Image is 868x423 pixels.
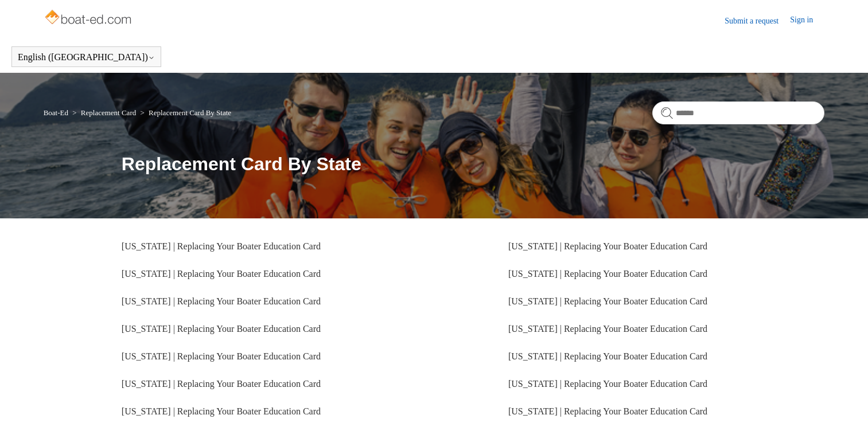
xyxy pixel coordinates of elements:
[652,101,824,124] input: Search
[122,406,321,416] a: [US_STATE] | Replacing Your Boater Education Card
[122,241,321,251] a: [US_STATE] | Replacing Your Boater Education Card
[508,269,707,279] a: [US_STATE] | Replacing Your Boater Education Card
[18,52,155,62] button: English ([GEOGRAPHIC_DATA])
[149,108,231,117] a: Replacement Card By State
[508,406,707,416] a: [US_STATE] | Replacing Your Boater Education Card
[122,269,321,279] a: [US_STATE] | Replacing Your Boater Education Card
[508,379,707,389] a: [US_STATE] | Replacing Your Boater Education Card
[725,15,790,27] a: Submit a request
[508,296,707,306] a: [US_STATE] | Replacing Your Boater Education Card
[508,324,707,334] a: [US_STATE] | Replacing Your Boater Education Card
[122,150,825,178] h1: Replacement Card By State
[138,108,231,117] li: Replacement Card By State
[122,379,321,389] a: [US_STATE] | Replacing Your Boater Education Card
[44,108,71,117] li: Boat-Ed
[122,351,321,361] a: [US_STATE] | Replacing Your Boater Education Card
[122,324,321,334] a: [US_STATE] | Replacing Your Boater Education Card
[508,241,707,251] a: [US_STATE] | Replacing Your Boater Education Card
[81,108,136,117] a: Replacement Card
[508,351,707,361] a: [US_STATE] | Replacing Your Boater Education Card
[44,7,135,30] img: Boat-Ed Help Center home page
[122,296,321,306] a: [US_STATE] | Replacing Your Boater Education Card
[70,108,138,117] li: Replacement Card
[44,108,68,117] a: Boat-Ed
[790,14,824,28] a: Sign in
